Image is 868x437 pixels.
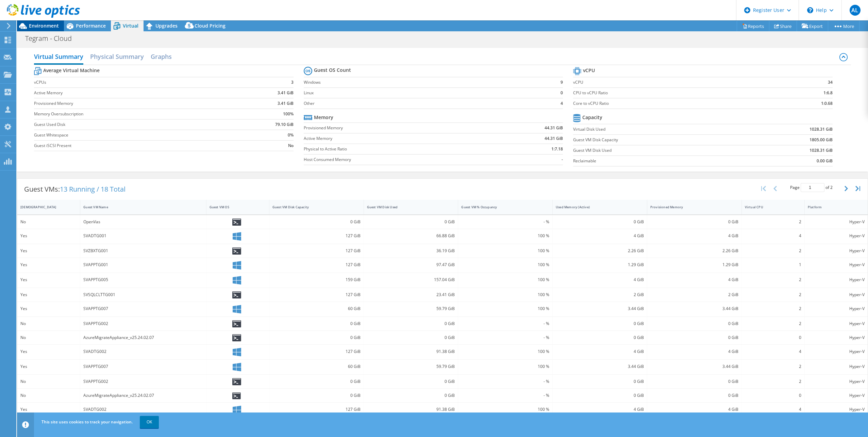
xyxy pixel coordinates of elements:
[76,22,106,29] span: Performance
[808,348,865,355] div: Hyper-V
[809,147,833,154] b: 1028.31 GiB
[367,363,455,370] div: 59.79 GiB
[556,305,644,312] div: 3.44 GiB
[20,276,77,284] div: Yes
[83,334,203,341] div: AzureMigrateAppliance_v25.24.02.07
[83,363,203,370] div: SVAPPTG007
[817,158,833,164] b: 0.00 GiB
[83,247,203,255] div: SVZBXTG001
[90,50,144,63] h2: Physical Summary
[20,261,77,269] div: Yes
[830,184,833,190] span: 2
[272,261,361,269] div: 127 GiB
[272,363,361,370] div: 60 GiB
[573,100,773,107] label: Core to vCPU Ratio
[367,291,455,298] div: 23.41 GiB
[291,79,294,86] b: 3
[367,247,455,255] div: 36.19 GiB
[561,79,563,86] b: 9
[461,232,549,240] div: 100 %
[20,305,77,312] div: Yes
[20,218,77,226] div: No
[745,348,801,355] div: 4
[650,348,738,355] div: 4 GiB
[573,79,773,86] label: vCPU
[20,334,77,341] div: No
[650,334,738,341] div: 0 GiB
[801,183,824,192] input: jump to page
[650,232,738,240] div: 4 GiB
[556,334,644,341] div: 0 GiB
[278,90,294,96] b: 3.41 GiB
[461,205,541,209] div: Guest VM % Occupancy
[210,205,258,209] div: Guest VM OS
[34,111,237,117] label: Memory Oversubscription
[83,378,203,385] div: SVAPPTG002
[272,276,361,284] div: 159 GiB
[809,136,833,143] b: 1805.00 GiB
[823,90,833,96] b: 1:6.8
[83,205,195,209] div: Guest VM Name
[272,205,352,209] div: Guest VM Disk Capacity
[461,276,549,284] div: 100 %
[20,378,77,385] div: No
[20,291,77,298] div: Yes
[367,320,455,327] div: 0 GiB
[461,363,549,370] div: 100 %
[20,247,77,255] div: Yes
[272,291,361,298] div: 127 GiB
[745,205,793,209] div: Virtual CPU
[562,156,563,163] b: -
[283,111,294,117] b: 100%
[556,378,644,385] div: 0 GiB
[745,291,801,298] div: 2
[20,406,77,413] div: Yes
[367,334,455,341] div: 0 GiB
[583,67,595,74] b: vCPU
[808,261,865,269] div: Hyper-V
[850,5,861,16] span: AL
[272,378,361,385] div: 0 GiB
[34,79,237,86] label: vCPUs
[561,100,563,107] b: 4
[20,392,77,399] div: No
[745,363,801,370] div: 2
[20,320,77,327] div: No
[367,232,455,240] div: 66.88 GiB
[461,334,549,341] div: - %
[367,218,455,226] div: 0 GiB
[83,320,203,327] div: SVAPPTG002
[573,147,749,154] label: Guest VM Disk Used
[83,348,203,355] div: SVADTG002
[808,305,865,312] div: Hyper-V
[556,205,636,209] div: Used Memory (Active)
[34,100,237,107] label: Provisioned Memory
[278,100,294,107] b: 3.41 GiB
[461,291,549,298] div: 100 %
[367,406,455,413] div: 91.38 GiB
[650,320,738,327] div: 0 GiB
[650,305,738,312] div: 3.44 GiB
[807,7,813,13] svg: \n
[367,276,455,284] div: 157.04 GiB
[556,261,644,269] div: 1.29 GiB
[367,205,447,209] div: Guest VM Disk Used
[745,392,801,399] div: 0
[461,378,549,385] div: - %
[745,276,801,284] div: 2
[745,320,801,327] div: 2
[650,247,738,255] div: 2.26 GiB
[34,50,83,65] h2: Virtual Summary
[556,276,644,284] div: 4 GiB
[808,406,865,413] div: Hyper-V
[140,416,159,428] a: OK
[20,232,77,240] div: Yes
[83,406,203,413] div: SVADTG002
[288,142,294,149] b: No
[22,35,82,42] h1: Tegram - Cloud
[461,218,549,226] div: - %
[304,146,494,152] label: Physical to Active Ratio
[195,22,226,29] span: Cloud Pricing
[367,392,455,399] div: 0 GiB
[34,132,237,139] label: Guest Whitespace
